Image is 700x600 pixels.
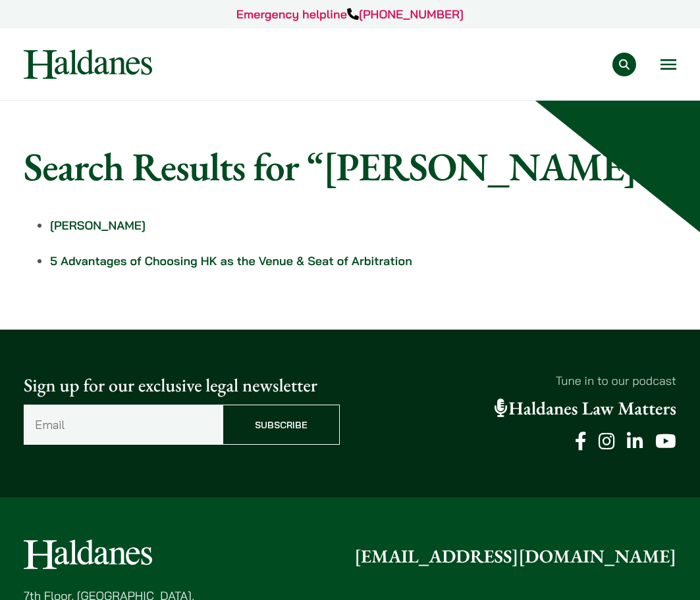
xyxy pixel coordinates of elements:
input: Subscribe [223,405,340,445]
img: Logo of Haldanes [24,49,152,79]
h1: Search Results for “[PERSON_NAME]” [24,143,676,190]
a: Emergency helpline[PHONE_NUMBER] [236,7,464,22]
a: 5 Advantages of Choosing HK as the Venue & Seat of Arbitration [50,253,412,268]
img: Logo of Haldanes [24,539,152,569]
a: Haldanes Law Matters [495,397,676,420]
a: [EMAIL_ADDRESS][DOMAIN_NAME] [354,545,676,568]
p: Sign up for our exclusive legal newsletter [24,372,340,399]
input: Email [24,405,223,445]
p: Tune in to our podcast [361,372,677,389]
a: [PERSON_NAME] [50,218,146,233]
